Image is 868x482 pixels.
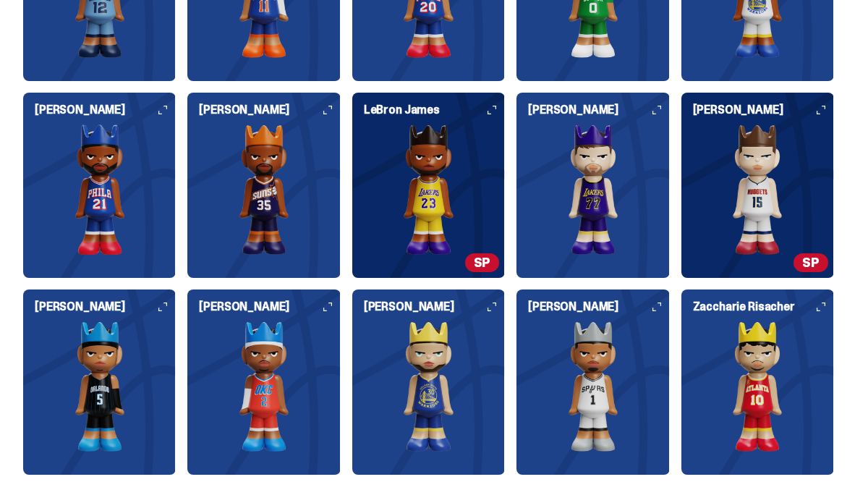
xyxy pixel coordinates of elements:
[35,301,176,313] h6: [PERSON_NAME]
[693,104,834,116] h6: [PERSON_NAME]
[528,104,669,116] h6: [PERSON_NAME]
[693,301,834,313] h6: Zaccharie Risacher
[681,124,834,255] img: card image
[352,124,505,255] img: card image
[516,124,669,255] img: card image
[187,124,340,255] img: card image
[793,253,828,272] span: SP
[528,301,669,313] h6: [PERSON_NAME]
[199,104,340,116] h6: [PERSON_NAME]
[352,321,505,452] img: card image
[364,104,505,116] h6: LeBron James
[516,321,669,452] img: card image
[23,321,176,452] img: card image
[35,104,176,116] h6: [PERSON_NAME]
[465,253,500,272] span: SP
[681,321,834,452] img: card image
[187,321,340,452] img: card image
[23,124,176,255] img: card image
[199,301,340,313] h6: [PERSON_NAME]
[364,301,505,313] h6: [PERSON_NAME]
